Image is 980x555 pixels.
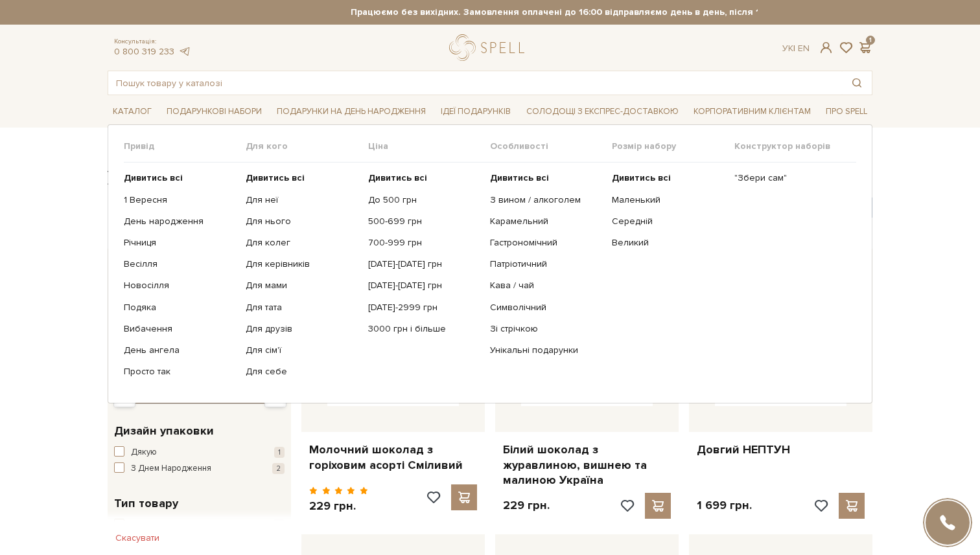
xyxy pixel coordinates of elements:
a: Маленький [612,194,724,206]
p: 229 грн. [309,499,368,514]
div: Ук [782,43,810,54]
a: Довгий НЕПТУН [697,442,865,457]
a: Новосілля [124,280,236,291]
a: 3000 грн і більше [368,323,480,335]
a: Патріотичний [490,258,602,270]
a: Символічний [490,302,602,313]
a: [DATE]-[DATE] грн [368,258,480,270]
span: Ідеї подарунків [436,102,516,122]
span: Дизайн упаковки [114,422,214,440]
a: Для сім'ї [246,345,358,356]
a: Для тата [246,302,358,313]
span: Каталог [108,102,157,122]
a: Дивитись всі [368,172,480,184]
a: telegram [178,46,191,57]
button: Дякую 1 [114,446,285,459]
a: [DATE]-[DATE] грн [368,280,480,291]
a: Дивитись всі [490,172,602,184]
a: Середній [612,216,724,227]
a: Великий [612,237,724,249]
a: [DATE]-2999 грн [368,302,480,313]
b: Дивитись всі [368,172,427,183]
span: З Днем Народження [131,462,211,475]
a: Корпоративним клієнтам [688,100,816,122]
a: Зі стрічкою [490,323,602,335]
a: 0 800 319 233 [114,46,174,57]
span: Про Spell [821,102,872,122]
span: Консультація: [114,38,191,46]
a: Просто так [124,366,236,378]
span: | [793,43,795,54]
span: Дякую [131,446,157,459]
span: Особливості [490,141,612,152]
a: Білий шоколад з журавлиною, вишнею та малиною Україна [503,442,671,488]
a: En [798,43,810,54]
span: Конструктор наборів [734,141,856,152]
a: 1 Вересня [124,194,236,206]
span: Привід [124,141,246,152]
span: Подарунки на День народження [272,102,431,122]
span: Подарункові набори [161,102,267,122]
a: logo [449,34,530,61]
span: Для кого [246,141,367,152]
a: Для себе [246,366,358,378]
span: 8 [273,519,285,530]
span: Плитки шоколаду [131,519,200,532]
a: День ангела [124,345,236,356]
b: Дивитись всі [246,172,305,183]
span: Тип товару [114,495,178,512]
a: Подяка [124,302,236,313]
a: Річниця [124,237,236,249]
a: 500-699 грн [368,216,480,227]
input: Пошук товару у каталозі [108,71,842,95]
span: Розмір набору [612,141,734,152]
a: Унікальні подарунки [490,345,602,356]
span: Ціна [368,141,490,152]
a: Солодощі з експрес-доставкою [521,100,684,122]
a: Дивитись всі [124,172,236,184]
a: "Збери сам" [734,172,846,184]
a: 700-999 грн [368,237,480,249]
a: Для мами [246,280,358,291]
a: З вином / алкоголем [490,194,602,206]
a: Весілля [124,258,236,270]
b: Дивитись всі [490,172,549,183]
p: 1 699 грн. [697,498,752,513]
span: 2 [272,463,285,474]
button: Плитки шоколаду 8 [114,519,285,532]
a: Дивитись всі [612,172,724,184]
a: Карамельний [490,216,602,227]
a: Вибачення [124,323,236,335]
a: Дивитись всі [246,172,358,184]
a: Молочний шоколад з горіховим асорті Сміливий [309,442,477,473]
a: День народження [124,216,236,227]
a: Для колег [246,237,358,249]
button: Пошук товару у каталозі [842,71,872,95]
b: Дивитись всі [124,172,183,183]
b: Дивитись всі [612,172,671,183]
span: 1 [274,447,285,458]
div: Max [264,389,286,407]
a: Для неї [246,194,358,206]
p: 229 грн. [503,498,550,513]
a: Гастрономічний [490,237,602,249]
a: Для друзів [246,323,358,335]
button: Скасувати [108,528,167,549]
div: Min [113,389,135,407]
div: Каталог [108,124,872,403]
a: До 500 грн [368,194,480,206]
a: Кава / чай [490,280,602,291]
a: Для керівників [246,258,358,270]
a: Для нього [246,216,358,227]
button: З Днем Народження 2 [114,462,285,475]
